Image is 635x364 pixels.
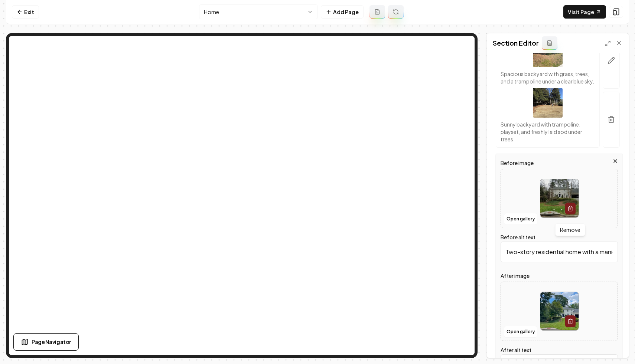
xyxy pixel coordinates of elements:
[533,88,563,118] img: Sunny backyard with trampoline, playset, and freshly laid sod under trees.
[369,5,385,19] button: Add admin page prompt
[501,158,618,167] label: Before image
[542,36,557,50] button: Add admin section prompt
[501,70,595,85] p: Spacious backyard with grass, trees, and a trampoline under a clear blue sky.
[540,292,579,330] img: image
[540,179,579,217] img: image
[501,347,531,353] label: After alt text
[501,234,535,240] label: Before alt text
[501,242,618,262] input: Upload to generate...
[504,326,537,338] button: Open gallery
[501,271,618,280] label: After image
[501,121,595,143] p: Sunny backyard with trampoline, playset, and freshly laid sod under trees.
[563,5,606,19] a: Visit Page
[388,5,404,19] button: Regenerate page
[504,213,537,225] button: Open gallery
[321,5,364,19] button: Add Page
[32,338,71,346] span: Page Navigator
[13,333,79,351] button: Page Navigator
[493,38,539,48] h2: Section Editor
[12,5,39,19] a: Exit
